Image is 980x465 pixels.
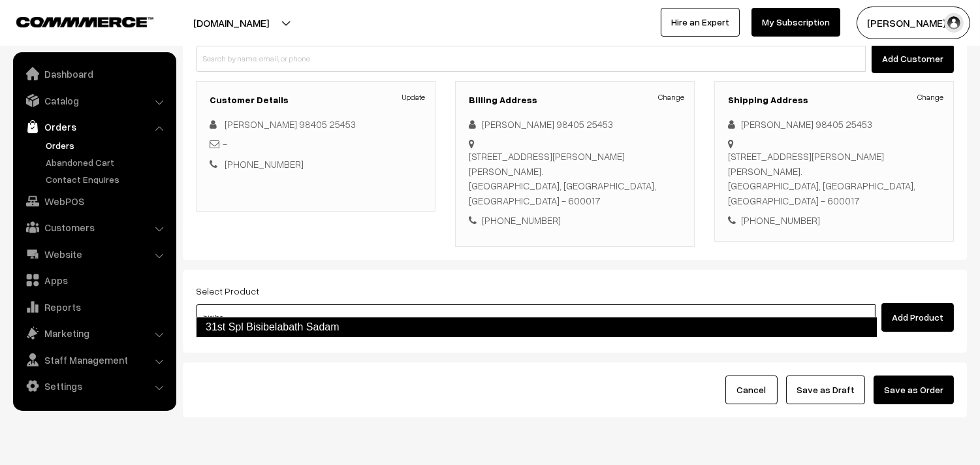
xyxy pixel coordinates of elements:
[469,149,681,208] div: [STREET_ADDRESS][PERSON_NAME][PERSON_NAME]. [GEOGRAPHIC_DATA], [GEOGRAPHIC_DATA], [GEOGRAPHIC_DAT...
[469,117,681,132] div: [PERSON_NAME] 98405 25453
[196,284,259,298] label: Select Product
[16,115,172,138] a: Orders
[42,172,172,186] a: Contact Enquires
[728,117,940,132] div: [PERSON_NAME] 98405 25453
[196,304,876,330] input: Type and Search
[16,374,172,398] a: Settings
[42,138,172,152] a: Orders
[917,91,943,103] a: Change
[148,7,315,39] button: [DOMAIN_NAME]
[42,155,172,169] a: Abandoned Cart
[751,8,840,37] a: My Subscription
[16,242,172,266] a: Website
[16,268,172,292] a: Apps
[16,348,172,372] a: Staff Management
[728,95,940,106] h3: Shipping Address
[728,213,940,228] div: [PHONE_NUMBER]
[661,8,740,37] a: Hire an Expert
[857,7,970,39] button: [PERSON_NAME] s…
[196,46,866,72] input: Search by name, email, or phone
[16,13,131,29] a: COMMMERCE
[16,62,172,86] a: Dashboard
[469,213,681,228] div: [PHONE_NUMBER]
[16,321,172,345] a: Marketing
[16,17,153,27] img: COMMMERCE
[16,295,172,319] a: Reports
[725,376,778,404] button: Cancel
[881,303,954,332] button: Add Product
[16,89,172,112] a: Catalog
[402,91,425,103] a: Update
[469,95,681,106] h3: Billing Address
[210,136,422,152] div: -
[728,149,940,208] div: [STREET_ADDRESS][PERSON_NAME][PERSON_NAME]. [GEOGRAPHIC_DATA], [GEOGRAPHIC_DATA], [GEOGRAPHIC_DAT...
[874,376,954,404] button: Save as Order
[16,216,172,239] a: Customers
[658,91,684,103] a: Change
[944,13,964,33] img: user
[872,44,954,73] button: Add Customer
[786,376,865,404] button: Save as Draft
[225,118,356,130] a: [PERSON_NAME] 98405 25453
[225,158,304,170] a: [PHONE_NUMBER]
[16,189,172,213] a: WebPOS
[196,317,877,338] a: 31st Spl Bisibelabath Sadam
[210,95,422,106] h3: Customer Details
